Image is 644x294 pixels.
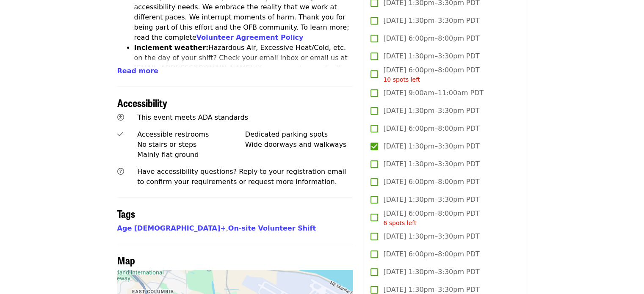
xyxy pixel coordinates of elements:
span: 6 spots left [383,220,416,226]
span: [DATE] 6:00pm–8:00pm PDT [383,209,479,228]
span: , [117,224,228,232]
a: Volunteer Agreement Policy [196,33,304,41]
div: Dedicated parking spots [245,129,353,140]
span: Have accessibility questions? Reply to your registration email to confirm your requirements or re... [137,168,346,186]
span: 10 spots left [383,76,420,83]
span: [DATE] 6:00pm–8:00pm PDT [383,177,479,187]
span: [DATE] 1:30pm–3:30pm PDT [383,267,479,277]
span: [DATE] 1:30pm–3:30pm PDT [383,231,479,242]
span: [DATE] 1:30pm–3:30pm PDT [383,159,479,169]
span: Tags [117,206,135,221]
span: [DATE] 6:00pm–8:00pm PDT [383,65,479,84]
span: This event meets ADA standards [137,113,248,121]
i: question-circle icon [117,168,124,176]
a: On-site Volunteer Shift [228,224,316,232]
a: Age [DEMOGRAPHIC_DATA]+ [117,224,226,232]
span: Accessibility [117,95,167,110]
span: [DATE] 1:30pm–3:30pm PDT [383,195,479,205]
span: [DATE] 6:00pm–8:00pm PDT [383,249,479,259]
span: [DATE] 1:30pm–3:30pm PDT [383,16,479,26]
div: Mainly flat ground [137,150,245,160]
span: [DATE] 1:30pm–3:30pm PDT [383,106,479,116]
span: Read more [117,67,158,75]
span: [DATE] 6:00pm–8:00pm PDT [383,124,479,134]
li: Hazardous Air, Excessive Heat/Cold, etc. on the day of your shift? Check your email inbox or emai... [134,43,353,93]
span: [DATE] 6:00pm–8:00pm PDT [383,33,479,44]
div: No stairs or steps [137,140,245,150]
span: [DATE] 1:30pm–3:30pm PDT [383,141,479,151]
span: Map [117,253,135,267]
div: Wide doorways and walkways [245,140,353,150]
button: Read more [117,66,158,76]
strong: Inclement weather: [134,44,209,52]
span: [DATE] 1:30pm–3:30pm PDT [383,51,479,61]
i: check icon [117,130,123,138]
span: [DATE] 9:00am–11:00am PDT [383,88,484,98]
i: universal-access icon [117,113,124,121]
div: Accessible restrooms [137,129,245,140]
